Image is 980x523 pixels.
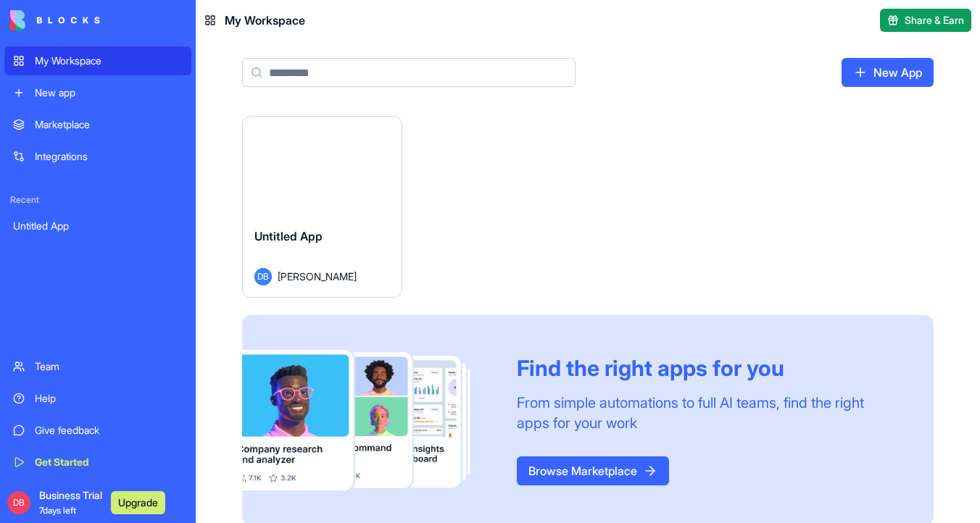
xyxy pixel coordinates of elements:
[880,9,971,32] button: Share & Earn
[242,350,494,491] img: Frame_181_egmpey.png
[242,116,402,298] a: Untitled AppDB[PERSON_NAME]
[4,416,191,445] a: Give feedback
[35,54,183,68] div: My Workspace
[4,352,191,381] a: Team
[4,194,191,206] span: Recent
[517,355,899,381] div: Find the right apps for you
[35,423,183,438] div: Give feedback
[4,384,191,413] a: Help
[4,212,191,240] a: Untitled App
[278,269,357,284] span: [PERSON_NAME]
[39,488,102,517] span: Business Trial
[39,505,76,516] span: 7 days left
[111,491,165,514] button: Upgrade
[517,456,669,485] a: Browse Marketplace
[225,12,305,29] span: My Workspace
[35,85,183,100] div: New app
[35,117,183,132] div: Marketplace
[4,448,191,477] a: Get Started
[905,13,964,28] span: Share & Earn
[13,219,183,233] div: Untitled App
[10,10,100,30] img: logo
[35,455,183,469] div: Get Started
[517,393,899,433] div: From simple automations to full AI teams, find the right apps for your work
[35,391,183,406] div: Help
[35,149,183,164] div: Integrations
[842,58,934,87] a: New App
[254,268,272,285] span: DB
[4,142,191,171] a: Integrations
[7,491,30,514] span: DB
[4,46,191,75] a: My Workspace
[4,110,191,139] a: Marketplace
[254,229,323,243] span: Untitled App
[4,78,191,107] a: New app
[35,359,183,374] div: Team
